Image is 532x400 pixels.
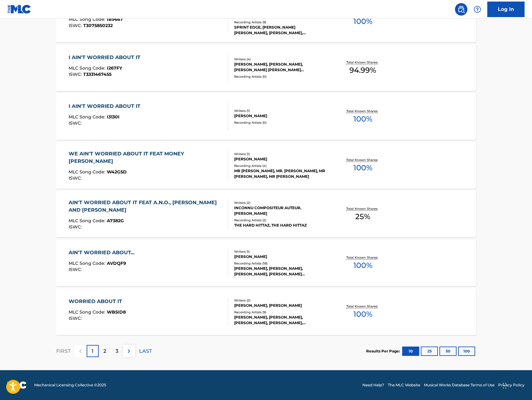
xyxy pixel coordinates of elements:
p: 3 [116,347,118,355]
div: AIN'T WORRIED ABOUT IT FEAT A.N.O., [PERSON_NAME] AND [PERSON_NAME] [69,199,223,214]
span: T3331467455 [83,71,111,77]
p: Results Per Page: [366,348,402,354]
iframe: Chat Widget [501,370,532,400]
div: WE AIN'T WORRIED ABOUT IT FEAT MONEY [PERSON_NAME] [69,150,223,165]
a: Need Help? [362,382,384,388]
a: Public Search [455,3,467,16]
span: ISWC : [69,267,83,272]
span: ISWC : [69,224,83,230]
div: WORRIED ABOUT IT [69,298,126,305]
div: Writers ( 2 ) [234,298,328,303]
span: ISWC : [69,315,83,321]
span: MLC Song Code : [69,16,107,22]
span: Mechanical Licensing Collective © 2025 [34,382,106,388]
p: Total Known Shares: [346,206,380,211]
div: Writers ( 4 ) [234,57,328,62]
span: 100 % [353,309,372,320]
div: Help [471,3,484,16]
span: ISWC : [69,120,83,126]
span: IB9667 [107,16,123,22]
img: logo [7,381,27,389]
span: I3130I [107,114,120,120]
p: Total Known Shares: [346,60,380,65]
div: [PERSON_NAME], [PERSON_NAME] [234,303,328,308]
span: MLC Song Code : [69,169,107,175]
p: 1 [92,347,93,355]
a: Privacy Policy [498,382,525,388]
span: WB5ID8 [107,309,126,315]
a: Musical Works Database Terms of Use [424,382,494,388]
div: Writers ( 1 ) [234,108,328,113]
a: WE AIN'T WORRIED ABOUT IT FEAT MONEY [PERSON_NAME]MLC Song Code:W42G5DISWC:Writers (1)[PERSON_NAM... [56,142,476,189]
div: SPRINT EDGE, [PERSON_NAME] [PERSON_NAME], [PERSON_NAME], [PERSON_NAME] AND [PERSON_NAME], [PERSON... [234,25,328,36]
img: MLC Logo [7,5,31,14]
div: [PERSON_NAME] [234,113,328,119]
span: 100 % [353,162,372,173]
p: FIRST [56,347,70,355]
div: Recording Artists ( 2 ) [234,218,328,223]
a: Log In [487,2,525,17]
div: [PERSON_NAME] [234,156,328,162]
div: I AIN'T WORRIED ABOUT IT [69,103,143,110]
p: 2 [103,347,106,355]
button: 10 [402,347,419,356]
span: 100 % [353,113,372,125]
p: Total Known Shares: [346,109,380,113]
div: AIN'T WORRIED ABOUT... [69,249,138,256]
div: Writers ( 2 ) [234,200,328,205]
span: 94.99 % [349,65,376,76]
a: AIN'T WORRIED ABOUT IT FEAT A.N.O., [PERSON_NAME] AND [PERSON_NAME]MLC Song Code:A7382GISWC:Write... [56,191,476,237]
span: 100 % [353,260,372,271]
span: MLC Song Code : [69,114,107,120]
a: AIN'T WORRIED ABOUT...MLC Song Code:AVDQF9ISWC:Writers (1)[PERSON_NAME]Recording Artists (18)[PER... [56,240,476,286]
span: ISWC : [69,175,83,181]
a: I AIN'T WORRIED ABOUT ITMLC Song Code:I3130IISWC:Writers (1)[PERSON_NAME]Recording Artists (0)Tot... [56,93,476,140]
a: WORRIED ABOUT ITMLC Song Code:WB5ID8ISWC:Writers (2)[PERSON_NAME], [PERSON_NAME]Recording Artists... [56,288,476,335]
button: 100 [458,347,475,356]
span: W42G5D [107,169,127,175]
span: ISWC : [69,71,83,77]
div: Recording Artists ( 18 ) [234,261,328,266]
span: ISWC : [69,23,83,28]
div: Recording Artists ( 9 ) [234,20,328,25]
div: Writers ( 1 ) [234,249,328,254]
a: The MLC Website [388,382,420,388]
img: search [457,6,465,13]
a: I AIN'T WORRIED ABOUT ITMLC Song Code:I267FYISWC:T3331467455Writers (4)[PERSON_NAME], [PERSON_NAM... [56,44,476,91]
span: 100 % [353,16,372,27]
button: 50 [439,347,457,356]
div: Recording Artists ( 9 ) [234,310,328,315]
span: T3075850232 [83,23,113,28]
p: LAST [139,347,152,355]
div: Recording Artists ( 0 ) [234,74,328,79]
span: AVDQF9 [107,260,126,266]
div: [PERSON_NAME], [PERSON_NAME], [PERSON_NAME], [PERSON_NAME], [PERSON_NAME] [234,315,328,326]
div: Recording Artists ( 4 ) [234,163,328,168]
button: 25 [421,347,438,356]
div: [PERSON_NAME], [PERSON_NAME], [PERSON_NAME], [PERSON_NAME][GEOGRAPHIC_DATA], [PERSON_NAME] [234,266,328,277]
img: right [125,347,133,355]
span: MLC Song Code : [69,309,107,315]
div: MR [PERSON_NAME], MR. [PERSON_NAME], MR [PERSON_NAME], MR [PERSON_NAME] [234,168,328,179]
img: help [474,6,481,13]
p: Total Known Shares: [346,304,380,309]
span: MLC Song Code : [69,218,107,223]
span: MLC Song Code : [69,260,107,266]
span: 25 % [355,211,370,222]
div: Drag [503,376,507,395]
span: I267FY [107,65,122,71]
div: I AIN'T WORRIED ABOUT IT [69,54,143,61]
div: INCONNU COMPOSITEUR AUTEUR, [PERSON_NAME] [234,205,328,216]
div: [PERSON_NAME] [234,254,328,260]
p: Total Known Shares: [346,255,380,260]
div: THE HARD HITTAZ, THE HARD HITTAZ [234,223,328,228]
div: Recording Artists ( 0 ) [234,120,328,125]
span: MLC Song Code : [69,65,107,71]
span: A7382G [107,218,124,223]
div: [PERSON_NAME], [PERSON_NAME], [PERSON_NAME] [PERSON_NAME] [PERSON_NAME] [234,62,328,73]
p: Total Known Shares: [346,158,380,162]
div: Writers ( 1 ) [234,152,328,156]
